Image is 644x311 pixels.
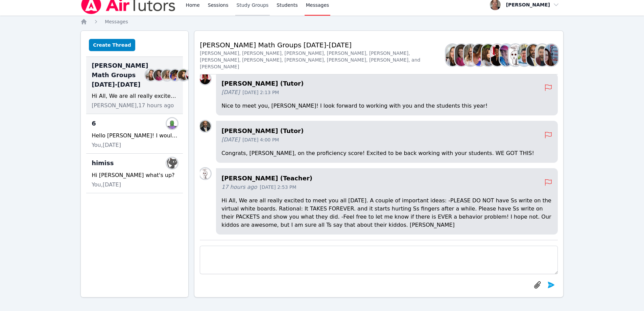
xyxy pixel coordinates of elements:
[92,92,177,100] div: Hi All, We are all really excited to meet you all [DATE]. A couple of important ideas: -PLEASE DO...
[105,19,128,24] span: Messages
[92,158,114,168] span: himiss
[518,44,531,66] img: Jorge Calderon
[482,44,495,66] img: Diana Carle
[86,154,183,193] div: himissBraxton VillaHi [PERSON_NAME] what's up?You,[DATE]
[200,168,211,179] img: Joyce Law
[509,44,522,66] img: Joyce Law
[92,61,148,89] span: [PERSON_NAME] Math Groups [DATE]-[DATE]
[491,44,504,66] img: Johnicia Haynes
[145,70,156,81] img: Sarah Benzinger
[221,88,240,96] span: [DATE]
[242,136,279,143] span: [DATE] 4:00 PM
[500,44,513,66] img: Megan Nepshinsky
[200,73,211,84] img: Johnicia Haynes
[170,70,181,81] img: Alexis Asiama
[221,126,544,136] h4: [PERSON_NAME] (Tutor)
[80,18,564,25] nav: Breadcrumb
[527,44,540,66] img: Bernard Estephan
[162,70,172,81] img: Sandra Davis
[464,44,477,66] img: Sandra Davis
[221,183,257,191] span: 17 hours ago
[153,70,164,81] img: Rebecca Miller
[86,57,183,114] div: [PERSON_NAME] Math Groups [DATE]-[DATE]Sarah BenzingerRebecca MillerSandra DavisAlexis AsiamaDian...
[221,102,552,110] p: Nice to meet you, [PERSON_NAME]! I look forward to working with you and the students this year!
[92,119,96,128] span: 6
[105,18,128,25] a: Messages
[89,39,135,51] button: Create Thread
[92,181,121,189] span: You, [DATE]
[92,102,174,110] span: [PERSON_NAME], 17 hours ago
[167,158,177,169] img: Braxton Villa
[446,44,459,66] img: Sarah Benzinger
[221,136,240,144] span: [DATE]
[260,184,296,191] span: [DATE] 2:53 PM
[221,197,552,229] p: Hi All, We are all really excited to meet you all [DATE]. A couple of important ideas: -PLEASE DO...
[221,174,544,183] h4: [PERSON_NAME] (Teacher)
[200,121,211,132] img: Bernard Estephan
[92,141,121,149] span: You, [DATE]
[242,89,279,96] span: [DATE] 2:13 PM
[221,149,552,157] p: Congrats, [PERSON_NAME], on the proficiency score! Excited to be back working with your students....
[167,118,177,129] img: Alex Tobar
[200,40,446,50] h2: [PERSON_NAME] Math Groups [DATE]-[DATE]
[455,44,468,66] img: Rebecca Miller
[178,70,189,81] img: Diana Carle
[306,2,329,8] span: Messages
[92,171,177,179] div: Hi [PERSON_NAME] what's up?
[200,50,446,70] div: [PERSON_NAME], [PERSON_NAME], [PERSON_NAME], [PERSON_NAME], [PERSON_NAME], [PERSON_NAME], [PERSON...
[545,44,558,66] img: Leah Hoff
[473,44,486,66] img: Alexis Asiama
[186,70,197,81] img: Johnicia Haynes
[92,132,177,140] div: Hello [PERSON_NAME]! I would love to! Please email [EMAIL_ADDRESS][DOMAIN_NAME] to discuss this! ...
[536,44,549,66] img: Diaa Walweel
[221,79,544,88] h4: [PERSON_NAME] (Tutor)
[86,114,183,154] div: 6Alex TobarHello [PERSON_NAME]! I would love to! Please email [EMAIL_ADDRESS][DOMAIN_NAME] to dis...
